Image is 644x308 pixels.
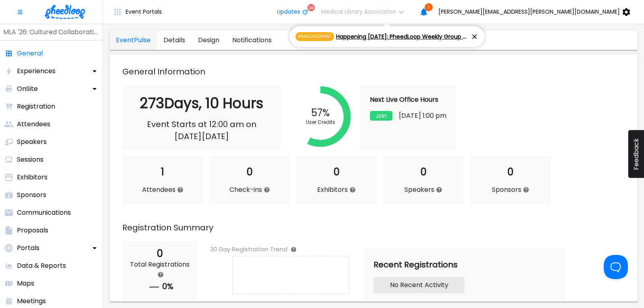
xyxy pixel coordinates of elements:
p: OnSite [17,84,38,94]
svg: Represents the total # of approved Sponsors represented at your event. [523,187,529,193]
p: Speakers [390,185,457,195]
p: Data & Reports [17,261,66,271]
p: Registration Summary [122,220,631,235]
iframe: Toggle Customer Support [604,255,628,279]
p: Check-ins [216,185,283,195]
p: Attendees [129,185,196,195]
h2: 0 [477,166,544,178]
p: No Recent Activity [377,280,461,290]
p: MLA '26: Cultured Collaborations [3,27,99,37]
p: Meetings [17,296,46,306]
h2: 0 [390,166,457,178]
img: logo [45,5,85,19]
span: [PERSON_NAME][EMAIL_ADDRESS][PERSON_NAME][DOMAIN_NAME] [438,8,620,15]
a: general-tab-EventPulse [109,31,157,50]
h2: 0 [129,248,191,260]
p: Recent Registrations [374,259,555,271]
span: Updates [277,8,300,15]
svg: Represents the total # of Speakers represented at your event. [436,187,442,193]
p: Speakers [17,137,47,147]
h2: 0% [129,279,191,295]
div: 10 [308,4,315,11]
p: Sponsors [17,190,46,200]
p: General [17,49,43,58]
h2: 0 [216,166,283,178]
button: Event Portals [106,4,168,20]
svg: This graph represents the number of total registrations completed per day over the past 30 days o... [291,246,297,253]
span: Happening [DATE]: PheedLoop Weekly Group Onboarding – Event Creation & Basic Event Settings [336,32,469,41]
p: Exhibitors [17,172,47,182]
p: [DATE] 1:00 pm [399,111,446,121]
span: Feedback [632,138,640,170]
p: Attendees [17,119,50,129]
div: general tabs [109,31,278,50]
svg: Represents the total # of approved Exhibitors represented at your event. [349,187,356,193]
p: Sponsors [477,185,544,195]
h2: 273 Days , 10 Hours [129,95,274,112]
h2: 1 [129,166,196,178]
p: Portals [17,243,39,253]
button: Medical Library Association [315,4,416,20]
p: [DATE] [DATE] [129,130,274,142]
button: Join [370,111,392,121]
p: Total Registrations [129,260,191,279]
p: Proposals [17,226,48,235]
p: Communications [17,208,71,218]
a: general-tab-details [157,31,192,50]
p: Sessions [17,155,43,164]
a: general-tab-design [192,31,226,50]
div: User Credits [306,119,335,126]
span: 1 [425,3,433,11]
p: Event Starts at 12:00 am on [129,118,274,130]
svg: The total number of attendees at your event consuming user credits. This number does not include ... [177,187,184,193]
p: General Information [122,64,631,79]
p: Maps [17,279,34,288]
p: Registration [17,102,55,111]
span: Event Portals [126,8,162,15]
button: Updates10 [270,4,315,20]
button: [PERSON_NAME][EMAIL_ADDRESS][PERSON_NAME][DOMAIN_NAME] [432,4,641,20]
div: 57% [311,107,330,119]
svg: The total number of attendees who have checked into your event. [264,187,270,193]
p: Next Live Office Hours [370,95,454,105]
span: Join [376,113,387,119]
p: Exhibitors [303,185,370,195]
a: Join [370,111,399,121]
button: 1 [416,4,432,20]
p: Experiences [17,66,56,76]
span: Announcement [295,32,334,41]
h2: 0 [303,166,370,178]
svg: This number represents the total number of completed registrations at your event. The percentage ... [157,271,164,278]
span: Medical Library Association [321,8,396,15]
h6: 30 Day Registration Trend [210,244,370,254]
a: general-tab-notifications [226,31,278,50]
